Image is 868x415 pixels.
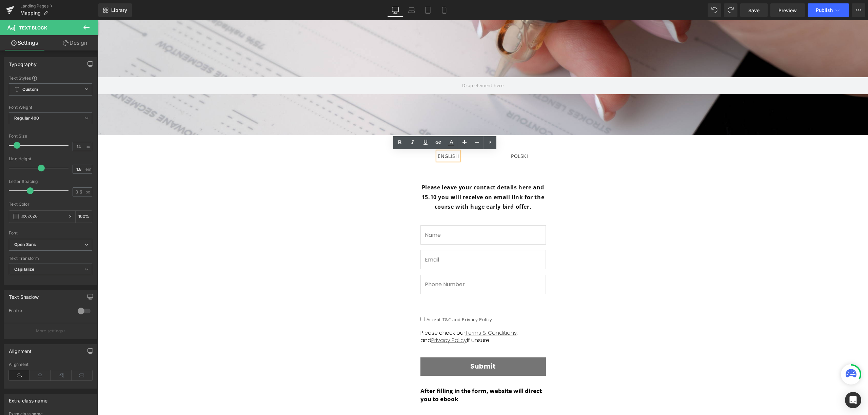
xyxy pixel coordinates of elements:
[4,323,97,339] button: More settings
[9,202,92,207] div: Text Color
[327,296,394,302] span: Accept T&C and Privacy Policy
[322,296,327,301] input: Accept T&C and Privacy Policy
[367,309,419,316] a: Terms & Conditions
[9,256,92,261] div: Text Transform
[51,35,100,50] a: Design
[852,3,865,17] button: More
[708,3,721,17] button: Undo
[20,10,41,16] span: Mapping
[324,163,446,190] strong: Please leave your contact details here and 15.10 you will receive on email link for the course wi...
[322,393,448,401] p: [DATE] only, hurry up!
[20,3,98,9] a: Landing Pages
[845,392,861,408] div: Open Intercom Messenger
[85,167,91,171] span: em
[9,179,92,184] div: Letter Spacing
[14,116,39,121] b: Regular 400
[14,242,36,248] i: Open Sans
[340,131,361,140] div: ENGLISH
[322,205,448,224] input: Name
[36,328,63,334] p: More settings
[770,3,805,17] a: Preview
[724,3,737,17] button: Redo
[9,345,32,354] div: Alignment
[322,230,448,249] input: Email
[403,3,420,17] a: Laptop
[322,367,444,382] span: After filling in the form, website will direct you to ebook
[9,394,47,403] div: Extra class name
[322,254,448,274] input: Phone Number
[808,3,849,17] button: Publish
[9,58,37,67] div: Typography
[22,87,38,92] b: Custom
[9,231,92,235] div: Font
[21,213,65,220] input: Color
[9,362,92,367] div: Alignment
[111,7,127,13] span: Library
[9,157,92,161] div: Line Height
[9,105,92,110] div: Font Weight
[9,75,92,81] div: Text Styles
[19,25,47,30] span: Text Block
[413,131,430,140] div: POLSKI
[322,337,448,355] button: Submit
[76,211,92,223] div: %
[778,7,797,14] span: Preview
[420,3,436,17] a: Tablet
[14,267,34,272] b: Capitalize
[333,316,369,324] a: Privacy Policy
[816,7,833,13] span: Publish
[322,309,420,324] span: Please check our , and if unsure
[9,134,92,139] div: Font Size
[9,308,71,315] div: Enable
[98,3,132,17] a: New Library
[85,144,91,149] span: px
[387,3,403,17] a: Desktop
[436,3,452,17] a: Mobile
[748,7,759,14] span: Save
[9,290,39,300] div: Text Shadow
[85,190,91,194] span: px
